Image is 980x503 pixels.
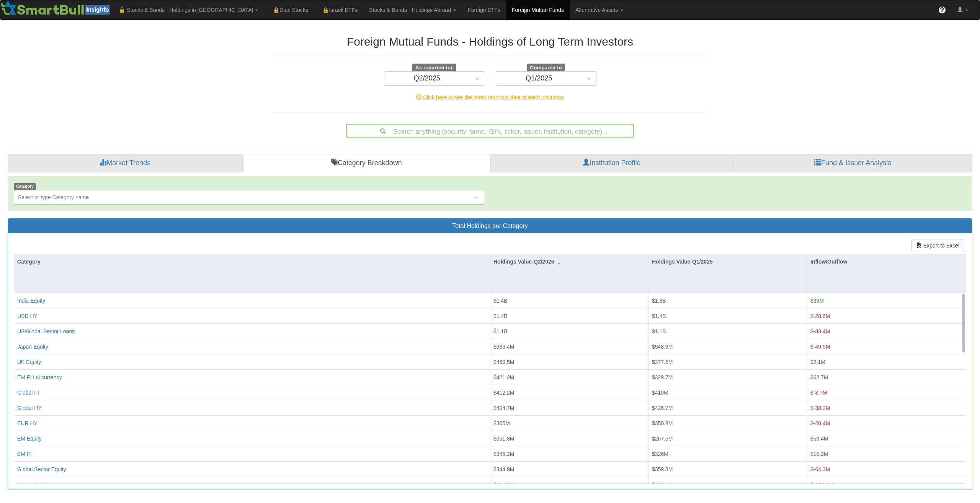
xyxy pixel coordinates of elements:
a: ? [933,0,952,20]
span: $-49.5M [810,344,830,350]
span: $-38.2M [810,405,830,411]
a: Foreign ETFs [462,0,506,20]
span: Compared to [527,64,565,72]
a: 🔒Dual Stocks [264,0,314,20]
span: $53.4M [810,436,828,442]
a: Fund & Issuer Analysis [733,154,972,172]
span: $39M [810,298,824,304]
button: Global FI [17,389,39,397]
div: Holdings Value-Q2/2025 [490,254,648,269]
div: Search anything (security name, ISIN, ticker, issuer, institution, category)... [347,125,633,138]
button: US/Global Senior Loans [17,328,75,335]
span: $1.4B [493,313,508,319]
button: India Equity [17,297,45,305]
span: $62.7M [810,374,828,380]
span: $460.5M [493,359,514,365]
button: EUR HY [17,419,38,427]
span: $317.8M [493,482,514,488]
button: USD HY [17,312,38,320]
button: Global HY [17,404,42,412]
h3: Total Holdings per Category [14,223,966,229]
a: Institution Profile [490,154,733,172]
div: Click here to see the latest reporting date of each institution [266,93,714,101]
span: $1.1B [493,328,508,334]
button: Global Sector Equity [17,465,66,473]
span: $345.2M [493,451,514,457]
span: $948.6M [652,344,673,350]
div: Q2/2025 [414,75,440,82]
span: $1.3B [652,298,666,304]
span: $-64.3M [810,466,830,472]
div: Select or type Category name [18,193,89,201]
span: $1.4B [652,313,666,319]
a: Stocks & Bonds - Holdings Abroad [363,0,462,20]
button: Europe Equity [17,481,51,488]
span: $344.9M [493,466,514,472]
span: $351.8M [493,436,514,442]
span: Category [14,183,36,190]
span: $10.2M [810,451,828,457]
span: $-83.4M [810,328,830,334]
span: $2.1M [810,359,825,365]
button: EM FI [17,450,31,458]
a: Foreign Mutual Funds [506,0,570,20]
h2: Foreign Mutual Funds - Holdings of Long Term Investors [272,35,708,48]
span: $1.4B [493,298,508,304]
span: $410M [652,390,668,396]
div: Inflow/Outflow [807,254,966,269]
span: $326M [652,451,668,457]
div: Q1/2025 [526,75,552,82]
span: $404.7M [493,405,514,411]
span: $986.4M [493,344,514,350]
button: EM FI Lcl currency [17,374,62,381]
a: 🔒 Stocks & Bonds - Holdings in [GEOGRAPHIC_DATA] [113,0,264,20]
span: $365M [493,420,510,426]
a: Alternative Assets [570,0,629,20]
span: $377.5M [652,359,673,365]
span: $-182.1M [810,482,833,488]
div: Category [14,254,490,269]
button: UK Equity [17,358,41,366]
span: $1.1B [652,328,666,334]
span: ? [940,6,944,14]
span: As reported for [412,64,456,72]
div: Holdings Value-Q1/2025 [649,254,807,269]
span: $-28.6M [810,313,830,319]
span: $350.8M [652,420,673,426]
span: $267.5M [652,436,673,442]
button: Japan Equity [17,343,48,351]
span: $421.2M [493,374,514,380]
span: $359.3M [652,466,673,472]
a: Market Trends [8,154,242,172]
a: 🔒Israeli ETFs [314,0,363,20]
span: $-8.7M [810,390,827,396]
button: Export to Excel [911,239,964,252]
span: $426.7M [652,405,673,411]
a: Category Breakdown [242,154,490,172]
img: Smartbull [0,0,113,16]
span: $329.7M [652,374,673,380]
button: EM Equity [17,435,42,442]
span: $-20.4M [810,420,830,426]
span: $463.7M [652,482,673,488]
span: $412.2M [493,390,514,396]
